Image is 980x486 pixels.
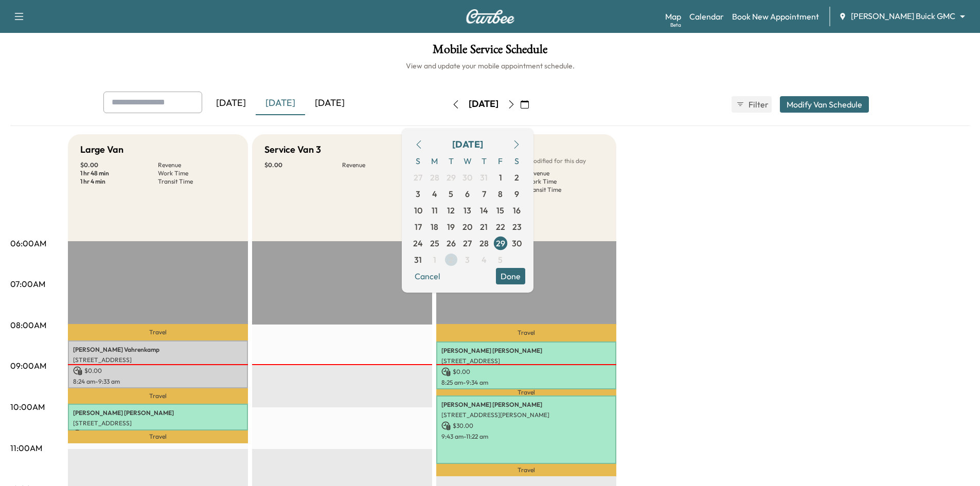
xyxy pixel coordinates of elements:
[436,389,616,395] p: Travel
[436,464,616,476] p: Travel
[441,411,611,419] p: [STREET_ADDRESS][PERSON_NAME]
[482,254,487,266] span: 4
[158,177,236,186] p: Transit Time
[441,421,611,430] p: $ 30.00
[749,98,767,111] span: Filter
[463,237,472,249] span: 27
[10,401,45,413] p: 10:00AM
[479,237,489,249] span: 28
[430,171,439,184] span: 28
[452,137,483,152] div: [DATE]
[80,161,158,169] p: $ 0.00
[492,153,509,169] span: F
[509,153,525,169] span: S
[441,367,611,376] p: $ 0.00
[73,356,243,364] p: [STREET_ADDRESS]
[526,177,604,186] p: Work Time
[469,98,498,111] div: [DATE]
[447,221,455,233] span: 19
[476,153,492,169] span: T
[480,221,488,233] span: 21
[264,161,342,169] p: $ 0.00
[498,188,503,200] span: 8
[342,161,420,169] p: Revenue
[305,92,354,115] div: [DATE]
[414,171,422,184] span: 27
[10,61,970,71] h6: View and update your mobile appointment schedule.
[73,419,243,427] p: [STREET_ADDRESS]
[498,254,503,266] span: 5
[851,10,955,22] span: [PERSON_NAME] Buick GMC
[482,188,486,200] span: 7
[449,188,453,200] span: 5
[465,254,470,266] span: 3
[158,161,236,169] p: Revenue
[496,204,504,217] span: 15
[73,429,243,439] p: $ 0.00
[732,10,819,23] a: Book New Appointment
[464,204,471,217] span: 13
[447,237,456,249] span: 26
[459,153,476,169] span: W
[462,171,472,184] span: 30
[462,221,472,233] span: 20
[10,43,970,61] h1: Mobile Service Schedule
[514,188,519,200] span: 9
[496,268,525,284] button: Done
[430,237,439,249] span: 25
[433,254,436,266] span: 1
[447,171,456,184] span: 29
[80,169,158,177] p: 1 hr 48 min
[441,433,611,441] p: 9:43 am - 11:22 am
[431,221,438,233] span: 18
[526,186,604,194] p: Transit Time
[206,92,256,115] div: [DATE]
[480,171,488,184] span: 31
[670,21,681,29] div: Beta
[432,204,438,217] span: 11
[68,388,248,404] p: Travel
[436,324,616,341] p: Travel
[732,96,772,113] button: Filter
[526,169,604,177] p: Revenue
[496,221,505,233] span: 22
[10,442,42,454] p: 11:00AM
[264,142,321,157] h5: Service Van 3
[73,377,243,386] p: 8:24 am - 9:33 am
[73,346,243,354] p: [PERSON_NAME] Vahrenkamp
[665,10,681,23] a: MapBeta
[416,188,420,200] span: 3
[10,359,46,372] p: 09:00AM
[410,268,445,284] button: Cancel
[256,92,305,115] div: [DATE]
[410,153,426,169] span: S
[780,96,869,113] button: Modify Van Schedule
[426,153,443,169] span: M
[449,254,453,266] span: 2
[432,188,437,200] span: 4
[10,237,46,249] p: 06:00AM
[466,9,515,24] img: Curbee Logo
[73,409,243,417] p: [PERSON_NAME] [PERSON_NAME]
[441,379,611,387] p: 8:25 am - 9:34 am
[443,153,459,169] span: T
[73,366,243,375] p: $ 0.00
[480,204,488,217] span: 14
[447,204,455,217] span: 12
[414,204,422,217] span: 10
[689,10,724,23] a: Calendar
[513,204,521,217] span: 16
[10,278,45,290] p: 07:00AM
[68,430,248,443] p: Travel
[465,188,470,200] span: 6
[441,401,611,409] p: [PERSON_NAME] [PERSON_NAME]
[10,319,46,331] p: 08:00AM
[512,237,522,249] span: 30
[441,347,611,355] p: [PERSON_NAME] [PERSON_NAME]
[413,237,423,249] span: 24
[496,237,505,249] span: 29
[80,177,158,186] p: 1 hr 4 min
[499,171,502,184] span: 1
[414,254,422,266] span: 31
[514,171,519,184] span: 2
